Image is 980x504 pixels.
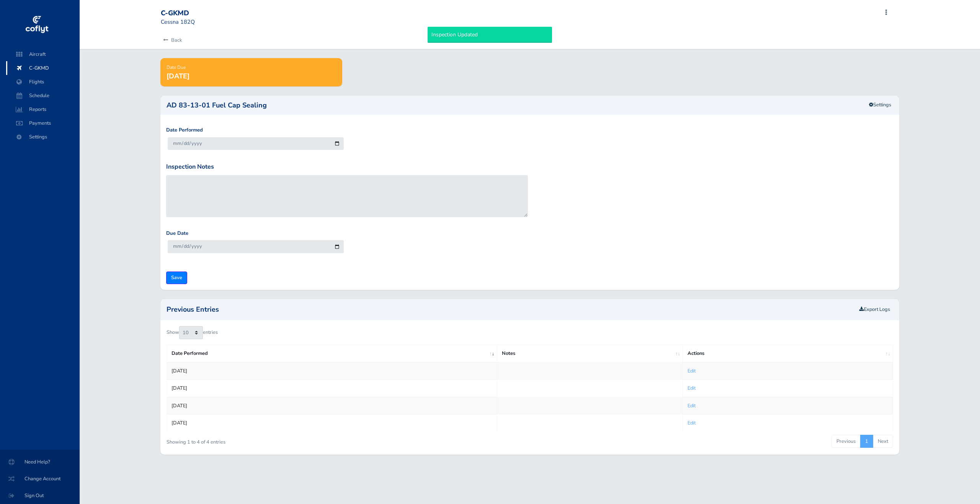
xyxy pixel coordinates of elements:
td: [DATE] [167,362,497,379]
td: [DATE] [167,397,497,414]
select: Showentries [179,326,203,339]
h2: Previous Entries [167,306,856,313]
div: Inspection Updated [428,27,552,43]
span: Sign Out [9,489,70,502]
div: C-GKMD [161,9,216,18]
span: Reports [14,102,72,116]
span: Flights [14,75,72,89]
div: Showing 1 to 4 of 4 entries [167,434,464,446]
th: Notes: activate to sort column ascending [497,345,683,362]
th: Actions: activate to sort column ascending [683,345,893,362]
span: [DATE] [167,72,189,81]
span: Schedule [14,89,72,102]
label: Show entries [167,326,218,339]
input: Save [166,272,187,284]
a: Edit [688,402,696,409]
span: Aircraft [14,47,72,61]
a: 1 [860,435,873,448]
img: coflyt logo [24,13,49,36]
td: [DATE] [167,380,497,397]
a: Export Logs [859,306,890,313]
label: Date Performed [166,126,203,134]
span: C-GKMD [14,61,72,75]
a: Back [161,32,182,49]
span: Change Account [9,472,70,486]
span: Payments [14,116,72,130]
small: Cessna 182Q [161,18,195,26]
label: Inspection Notes [166,162,214,172]
span: Settings [14,130,72,144]
label: Due Date [166,229,188,237]
a: Edit [688,367,696,374]
a: Edit [688,385,696,392]
span: Date Due [167,64,186,70]
a: Edit [688,419,696,426]
a: Settings [864,99,896,111]
td: [DATE] [167,415,497,432]
th: Date Performed: activate to sort column ascending [167,345,497,362]
h2: AD 83-13-01 Fuel Cap Sealing [167,102,893,109]
span: Need Help? [9,455,70,469]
